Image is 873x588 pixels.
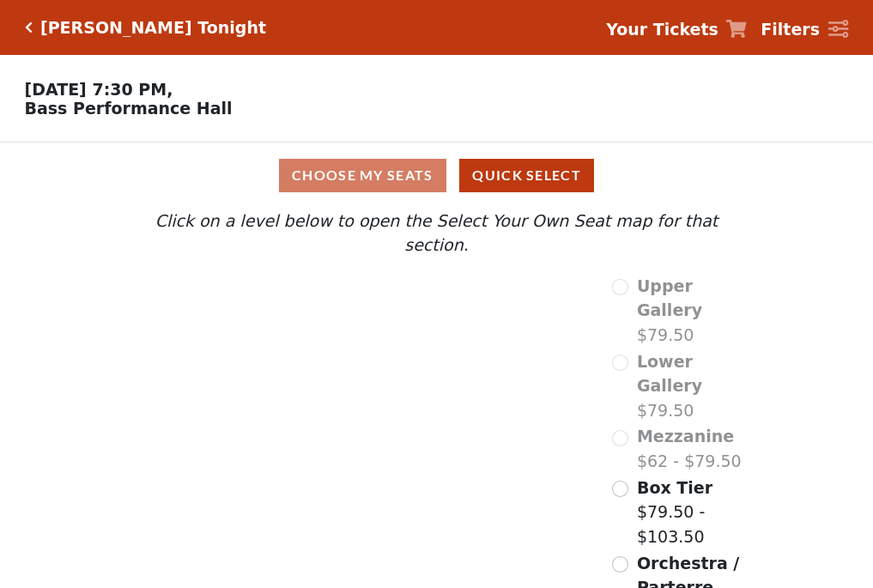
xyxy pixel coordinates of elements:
path: Lower Gallery - Seats Available: 0 [219,320,422,385]
span: Mezzanine [637,427,734,446]
label: $62 - $79.50 [637,424,742,473]
strong: Your Tickets [606,20,718,39]
label: $79.50 [637,274,752,348]
p: Click on a level below to open the Select Your Own Seat map for that section. [121,209,751,258]
span: Upper Gallery [637,276,702,320]
a: Click here to go back to filters [25,21,33,33]
strong: Filters [761,20,820,39]
button: Quick Select [459,159,594,192]
label: $79.50 - $103.50 [637,476,752,549]
h5: [PERSON_NAME] Tonight [40,18,266,38]
a: Filters [761,17,848,42]
span: Box Tier [637,478,712,497]
path: Upper Gallery - Seats Available: 0 [204,282,397,329]
a: Your Tickets [606,17,747,42]
path: Orchestra / Parterre Circle - Seats Available: 517 [311,442,506,560]
label: $79.50 [637,349,752,423]
span: Lower Gallery [637,352,702,396]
